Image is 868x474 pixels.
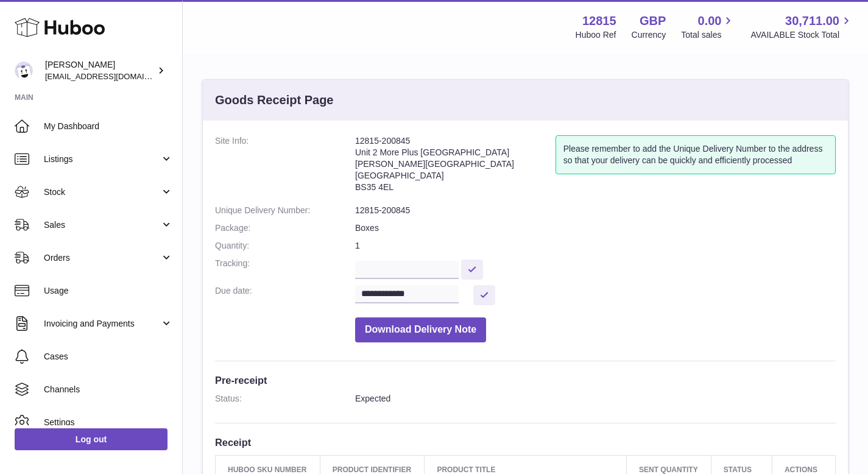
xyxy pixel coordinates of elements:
[15,428,168,450] a: Log out
[215,205,355,216] dt: Unique Delivery Number:
[45,59,155,82] div: [PERSON_NAME]
[355,135,556,199] address: 12815-200845 Unit 2 More Plus [GEOGRAPHIC_DATA] [PERSON_NAME][GEOGRAPHIC_DATA] [GEOGRAPHIC_DATA] ...
[215,135,355,199] dt: Site Info:
[215,222,355,234] dt: Package:
[44,154,160,165] span: Listings
[215,393,355,405] dt: Status:
[215,240,355,252] dt: Quantity:
[355,317,486,342] button: Download Delivery Note
[355,393,836,405] dd: Expected
[215,373,836,387] h3: Pre-receipt
[215,258,355,279] dt: Tracking:
[681,13,735,41] a: 0.00 Total sales
[15,62,33,80] img: shophawksclub@gmail.com
[640,13,666,29] strong: GBP
[785,13,839,29] span: 30,711.00
[215,92,334,108] h3: Goods Receipt Page
[44,219,160,231] span: Sales
[44,285,173,297] span: Usage
[355,240,836,252] dd: 1
[215,285,355,305] dt: Due date:
[750,13,853,41] a: 30,711.00 AVAILABLE Stock Total
[44,384,173,395] span: Channels
[44,121,173,132] span: My Dashboard
[698,13,722,29] span: 0.00
[44,417,173,428] span: Settings
[45,71,179,81] span: [EMAIL_ADDRESS][DOMAIN_NAME]
[44,186,160,198] span: Stock
[355,222,836,234] dd: Boxes
[215,436,836,449] h3: Receipt
[44,318,160,330] span: Invoicing and Payments
[632,29,666,41] div: Currency
[750,29,853,41] span: AVAILABLE Stock Total
[44,351,173,363] span: Cases
[582,13,616,29] strong: 12815
[556,135,836,174] div: Please remember to add the Unique Delivery Number to the address so that your delivery can be qui...
[44,252,160,264] span: Orders
[576,29,616,41] div: Huboo Ref
[355,205,836,216] dd: 12815-200845
[681,29,735,41] span: Total sales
